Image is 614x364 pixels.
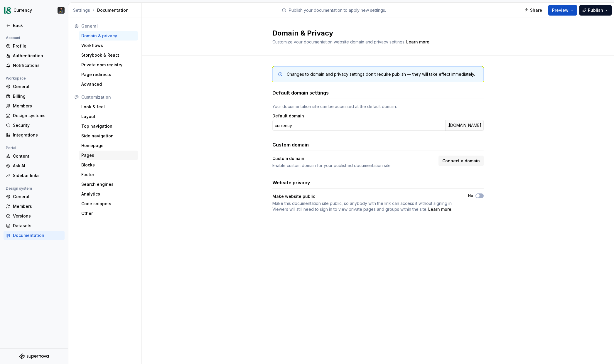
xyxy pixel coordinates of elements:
[13,103,62,109] div: Members
[4,75,28,82] div: Workspace
[79,141,138,150] a: Homepage
[468,193,473,198] label: No
[272,201,453,212] span: Make this documentation site public, so anybody with the link can access it without signing in. V...
[58,7,65,14] img: Patrick
[79,112,138,121] a: Layout
[579,5,612,16] button: Publish
[4,111,65,120] a: Design systems
[428,206,451,212] a: Learn more
[272,193,458,199] div: Make website public
[81,94,136,100] div: Customization
[13,153,62,159] div: Content
[81,152,136,158] div: Pages
[4,7,11,14] img: 77b064d8-59cc-4dbd-8929-60c45737814c.png
[13,223,62,229] div: Datasets
[81,23,136,29] div: General
[522,5,546,16] button: Share
[13,232,62,238] div: Documentation
[13,43,62,49] div: Profile
[4,221,65,230] a: Datasets
[79,41,138,50] a: Workflows
[405,40,430,44] span: .
[79,189,138,199] a: Analytics
[438,156,484,166] button: Connect a domain
[272,163,435,168] div: Enable custom domain for your published documentation site.
[79,131,138,141] a: Side navigation
[79,50,138,60] a: Storybook & React
[4,21,65,30] a: Back
[4,211,65,221] a: Versions
[272,104,484,109] div: Your documentation site can be accessed at the default domain.
[13,93,62,99] div: Billing
[79,70,138,79] a: Page redirects
[73,7,90,13] button: Settings
[13,163,62,169] div: Ask AI
[13,213,62,219] div: Versions
[13,53,62,59] div: Authentication
[406,39,429,45] div: Learn more
[13,113,62,119] div: Design systems
[289,7,386,13] p: Publish your documentation to apply new settings.
[81,62,136,68] div: Private npm registry
[4,144,18,151] div: Portal
[530,7,542,13] span: Share
[79,209,138,218] a: Other
[81,191,136,197] div: Analytics
[81,33,136,39] div: Domain & privacy
[272,39,405,44] span: Customize your documentation website domain and privacy settings.
[79,170,138,179] a: Footer
[4,92,65,101] a: Billing
[81,143,136,149] div: Homepage
[4,161,65,171] a: Ask AI
[81,52,136,58] div: Storybook & React
[79,60,138,70] a: Private npm registry
[4,41,65,51] a: Profile
[81,201,136,207] div: Code snippets
[272,89,329,96] h3: Default domain settings
[13,122,62,128] div: Security
[79,180,138,189] a: Search engines
[81,72,136,77] div: Page redirects
[445,120,484,131] div: .[DOMAIN_NAME]
[272,141,309,148] h3: Custom domain
[13,63,62,68] div: Notifications
[79,160,138,170] a: Blocks
[14,7,32,13] div: Currency
[4,130,65,140] a: Integrations
[4,101,65,111] a: Members
[272,113,304,119] label: Default domain
[4,51,65,60] a: Authentication
[1,4,67,17] button: CurrencyPatrick
[81,133,136,139] div: Side navigation
[81,172,136,178] div: Footer
[81,81,136,87] div: Advanced
[272,179,310,186] h3: Website privacy
[272,200,458,212] span: .
[79,199,138,208] a: Code snippets
[81,210,136,216] div: Other
[4,151,65,161] a: Content
[81,123,136,129] div: Top navigation
[13,84,62,90] div: General
[19,353,49,359] svg: Supernova Logo
[81,162,136,168] div: Blocks
[552,7,569,13] span: Preview
[79,151,138,160] a: Pages
[4,34,23,41] div: Account
[13,194,62,200] div: General
[272,156,435,161] div: Custom domain
[81,114,136,119] div: Layout
[13,132,62,138] div: Integrations
[79,122,138,131] a: Top navigation
[287,71,475,77] div: Changes to domain and privacy settings don’t require publish — they will take effect immediately.
[13,203,62,209] div: Members
[13,173,62,178] div: Sidebar links
[73,7,139,13] div: Documentation
[79,102,138,112] a: Look & feel
[81,181,136,187] div: Search engines
[79,31,138,41] a: Domain & privacy
[548,5,577,16] button: Preview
